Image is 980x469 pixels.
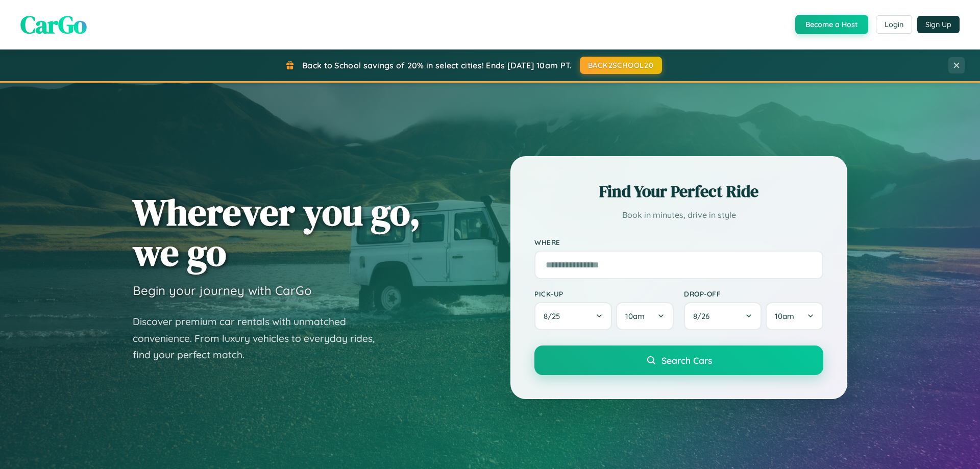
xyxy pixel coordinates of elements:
label: Pick-up [534,289,674,298]
button: 10am [766,302,823,330]
button: BACK2SCHOOL20 [580,57,662,74]
button: Sign Up [917,16,960,33]
label: Drop-off [684,289,823,298]
button: 8/25 [534,302,612,330]
span: 10am [775,311,794,321]
button: 10am [616,302,674,330]
label: Where [534,238,823,246]
button: 8/26 [684,302,762,330]
span: Search Cars [661,355,712,366]
p: Book in minutes, drive in style [534,208,823,223]
span: 8 / 25 [544,311,565,321]
h3: Begin your journey with CarGo [133,283,312,298]
span: 10am [625,311,645,321]
span: CarGo [20,8,87,41]
h2: Find Your Perfect Ride [534,180,823,203]
p: Discover premium car rentals with unmatched convenience. From luxury vehicles to everyday rides, ... [133,313,388,363]
span: Back to School savings of 20% in select cities! Ends [DATE] 10am PT. [302,60,572,70]
h1: Wherever you go, we go [133,192,421,273]
button: Login [876,15,912,34]
span: 8 / 26 [693,311,715,321]
button: Search Cars [534,345,823,375]
button: Become a Host [795,15,868,34]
